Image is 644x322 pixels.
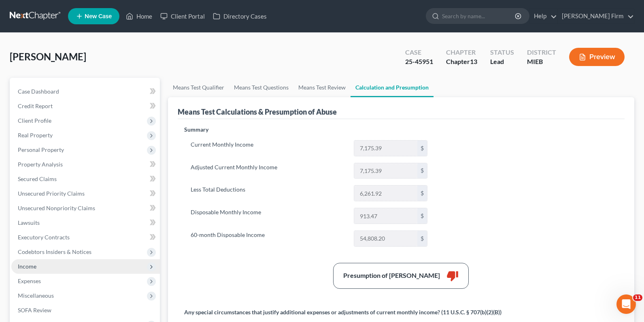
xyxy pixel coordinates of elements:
div: Status [490,48,514,57]
input: 0.00 [354,163,417,179]
label: Current Monthly Income [187,140,350,156]
a: Means Test Qualifier [168,78,229,97]
span: Real Property [18,132,53,139]
label: 60-month Disposable Income [187,230,350,247]
input: Search by name... [442,9,516,23]
a: Case Dashboard [11,84,160,99]
span: Income [18,263,36,270]
div: Lead [490,57,514,66]
a: Means Test Review [293,78,351,97]
label: Disposable Monthly Income [187,208,350,224]
div: Case [405,48,433,57]
div: Any special circumstances that justify additional expenses or adjustments of current monthly inco... [184,308,502,316]
div: $ [417,208,427,224]
input: 0.00 [354,141,417,156]
div: Means Test Calculations & Presumption of Abuse [178,107,337,117]
span: 11 [633,294,642,301]
button: Preview [569,48,625,66]
div: $ [417,163,427,179]
input: 0.00 [354,231,417,246]
a: SOFA Review [11,303,160,318]
label: Adjusted Current Monthly Income [187,163,350,179]
span: Property Analysis [18,161,63,168]
div: Chapter [446,57,477,66]
a: Calculation and Presumption [351,78,434,97]
iframe: Intercom live chat [616,294,636,314]
div: $ [417,186,427,201]
span: Executory Contracts [18,234,70,241]
div: $ [417,231,427,246]
span: Lawsuits [18,219,40,226]
a: Home [122,9,156,23]
input: 0.00 [354,186,417,201]
div: $ [417,141,427,156]
span: Credit Report [18,102,53,109]
div: MIEB [527,57,556,66]
a: Help [530,9,557,23]
a: Unsecured Nonpriority Claims [11,201,160,215]
span: [PERSON_NAME] [10,51,86,62]
span: New Case [85,13,112,19]
span: Secured Claims [18,175,57,182]
span: 13 [470,58,477,65]
i: thumb_down [446,270,459,282]
a: Lawsuits [11,215,160,230]
label: Less Total Deductions [187,185,350,201]
span: Unsecured Priority Claims [18,190,85,197]
a: Credit Report [11,99,160,113]
div: 25-45951 [405,57,433,66]
span: SOFA Review [18,307,51,313]
p: Summary [184,126,434,134]
div: District [527,48,556,57]
input: 0.00 [354,208,417,224]
span: Unsecured Nonpriority Claims [18,205,95,211]
a: [PERSON_NAME] Firm [558,9,634,23]
a: Executory Contracts [11,230,160,245]
span: Codebtors Insiders & Notices [18,248,91,255]
span: Case Dashboard [18,88,59,95]
a: Directory Cases [209,9,271,23]
span: Client Profile [18,117,51,124]
a: Unsecured Priority Claims [11,186,160,201]
a: Secured Claims [11,172,160,186]
span: Personal Property [18,146,64,153]
span: Expenses [18,277,41,284]
a: Means Test Questions [229,78,293,97]
div: Presumption of [PERSON_NAME] [343,271,440,280]
a: Client Portal [156,9,209,23]
a: Property Analysis [11,157,160,172]
span: Miscellaneous [18,292,54,299]
div: Chapter [446,48,477,57]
